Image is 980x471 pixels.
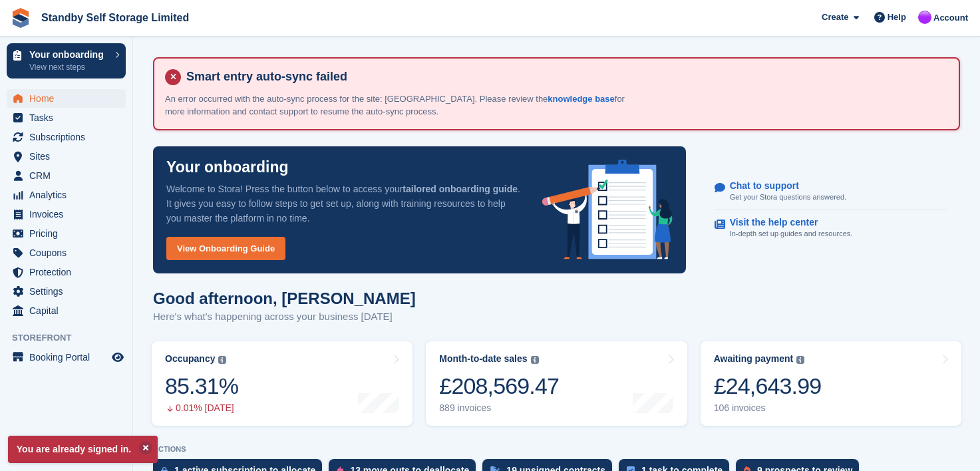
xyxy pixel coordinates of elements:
a: Preview store [110,349,126,365]
a: Month-to-date sales £208,569.47 889 invoices [426,341,687,426]
a: menu [7,243,126,262]
span: Pricing [29,224,109,243]
img: onboarding-info-6c161a55d2c0e0a8cae90662b2fe09162a5109e8cc188191df67fb4f79e88e88.svg [542,160,673,259]
p: Chat to support [730,180,836,192]
span: Home [29,89,109,108]
span: Help [888,11,906,24]
p: Visit the help center [730,217,842,228]
div: 0.01% [DATE] [165,402,238,414]
a: Awaiting payment £24,643.99 106 invoices [701,341,961,426]
img: icon-info-grey-7440780725fd019a000dd9b08b2336e03edf1995a4989e88bcd33f0948082b44.svg [218,356,226,364]
img: Sue Ford [918,11,931,24]
span: Protection [29,263,109,281]
div: Occupancy [165,353,215,365]
h1: Good afternoon, [PERSON_NAME] [153,289,416,307]
span: Tasks [29,108,109,127]
a: menu [7,301,126,320]
p: ACTIONS [153,445,960,454]
span: Invoices [29,205,109,224]
strong: tailored onboarding guide [403,184,518,194]
span: Storefront [12,331,132,345]
span: Coupons [29,243,109,262]
span: Subscriptions [29,128,109,146]
div: £24,643.99 [714,373,822,400]
span: Booking Portal [29,348,109,367]
p: Your onboarding [29,50,108,59]
span: Create [822,11,848,24]
a: menu [7,282,126,301]
h4: Smart entry auto-sync failed [181,69,948,84]
a: Chat to support Get your Stora questions answered. [715,174,947,210]
span: CRM [29,166,109,185]
p: View next steps [29,61,108,73]
span: Capital [29,301,109,320]
div: 106 invoices [714,402,822,414]
a: Visit the help center In-depth set up guides and resources. [715,210,947,246]
a: menu [7,147,126,166]
a: menu [7,166,126,185]
a: menu [7,205,126,224]
p: In-depth set up guides and resources. [730,228,853,239]
div: Awaiting payment [714,353,794,365]
p: An error occurred with the auto-sync process for the site: [GEOGRAPHIC_DATA]. Please review the f... [165,92,631,118]
a: View Onboarding Guide [166,237,285,260]
img: icon-info-grey-7440780725fd019a000dd9b08b2336e03edf1995a4989e88bcd33f0948082b44.svg [531,356,539,364]
a: menu [7,89,126,108]
p: Your onboarding [166,160,289,175]
a: menu [7,108,126,127]
p: Get your Stora questions answered. [730,192,846,203]
img: icon-info-grey-7440780725fd019a000dd9b08b2336e03edf1995a4989e88bcd33f0948082b44.svg [796,356,804,364]
span: Account [933,11,968,25]
a: menu [7,348,126,367]
a: Occupancy 85.31% 0.01% [DATE] [152,341,412,426]
a: menu [7,263,126,281]
a: Your onboarding View next steps [7,43,126,78]
a: menu [7,128,126,146]
div: 889 invoices [439,402,559,414]
p: You are already signed in. [8,436,158,463]
p: Welcome to Stora! Press the button below to access your . It gives you easy to follow steps to ge... [166,182,521,226]
div: £208,569.47 [439,373,559,400]
div: 85.31% [165,373,238,400]
span: Analytics [29,186,109,204]
a: knowledge base [548,94,614,104]
span: Sites [29,147,109,166]
a: menu [7,186,126,204]
div: Month-to-date sales [439,353,527,365]
p: Here's what's happening across your business [DATE] [153,309,416,325]
img: stora-icon-8386f47178a22dfd0bd8f6a31ec36ba5ce8667c1dd55bd0f319d3a0aa187defe.svg [11,8,31,28]
a: Standby Self Storage Limited [36,7,194,29]
a: menu [7,224,126,243]
span: Settings [29,282,109,301]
